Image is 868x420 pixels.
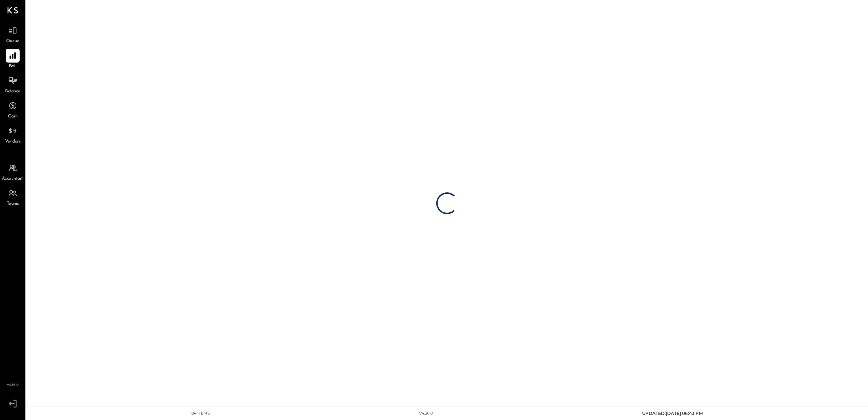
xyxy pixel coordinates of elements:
[5,88,20,95] span: Balance
[9,63,17,70] span: P&L
[7,201,19,207] span: Teams
[0,74,25,95] a: Balance
[2,176,24,182] span: Accountant
[0,24,25,45] a: Queue
[5,139,21,145] span: Vendors
[642,411,703,416] span: UPDATED: [DATE] 06:43 PM
[419,411,433,416] div: v 4.36.0
[0,99,25,120] a: Cash
[6,38,20,45] span: Queue
[191,411,210,416] div: 84 items
[0,161,25,182] a: Accountant
[8,113,17,120] span: Cash
[0,124,25,145] a: Vendors
[0,186,25,207] a: Teams
[0,49,25,70] a: P&L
